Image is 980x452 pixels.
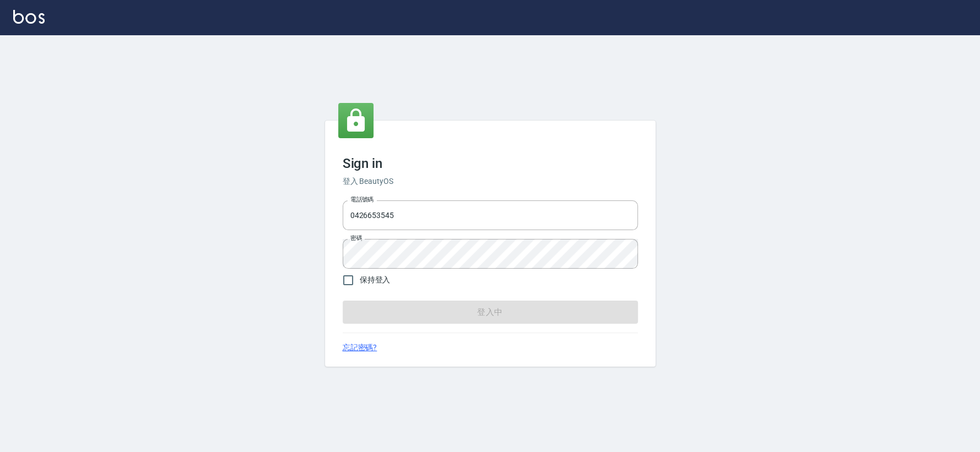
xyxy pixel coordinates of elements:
a: 忘記密碼? [343,342,377,353]
h6: 登入 BeautyOS [343,176,638,187]
label: 電話號碼 [350,195,373,204]
h3: Sign in [343,156,638,171]
span: 保持登入 [360,274,391,286]
label: 密碼 [350,234,362,242]
img: Logo [13,10,45,24]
